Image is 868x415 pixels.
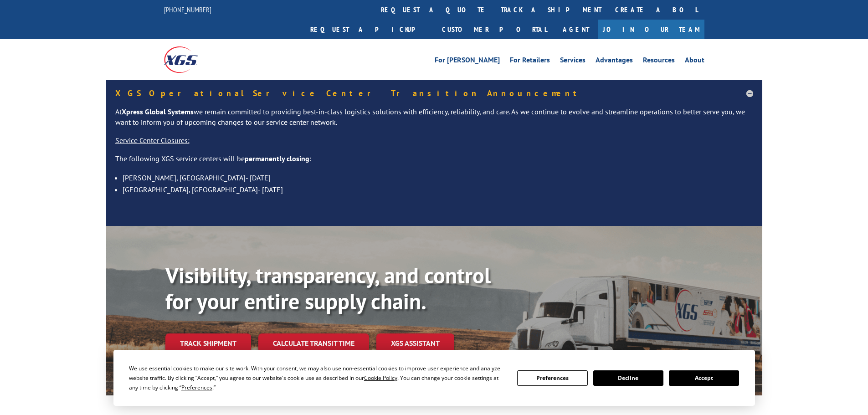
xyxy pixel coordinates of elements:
[435,20,554,39] a: Customer Portal
[165,333,251,353] a: Track shipment
[554,20,598,39] a: Agent
[669,370,739,386] button: Accept
[164,5,211,14] a: [PHONE_NUMBER]
[517,370,587,386] button: Preferences
[115,89,753,97] h5: XGS Operational Service Center Transition Announcement
[115,136,190,145] u: Service Center Closures:
[181,384,212,391] span: Preferences
[643,56,675,67] a: Resources
[123,172,753,184] li: [PERSON_NAME], [GEOGRAPHIC_DATA]- [DATE]
[113,350,755,406] div: Cookie Consent Prompt
[303,20,435,39] a: Request a pickup
[258,333,369,353] a: Calculate transit time
[123,184,753,195] li: [GEOGRAPHIC_DATA], [GEOGRAPHIC_DATA]- [DATE]
[245,154,309,163] strong: permanently closing
[560,56,586,67] a: Services
[596,56,633,67] a: Advantages
[115,154,753,172] p: The following XGS service centers will be :
[115,107,753,136] p: At we remain committed to providing best-in-class logistics solutions with efficiency, reliabilit...
[129,364,506,392] div: We use essential cookies to make our site work. With your consent, we may also use non-essential ...
[364,374,397,382] span: Cookie Policy
[435,56,500,67] a: For [PERSON_NAME]
[593,370,663,386] button: Decline
[122,107,194,116] strong: Xpress Global Systems
[598,20,704,39] a: Join Our Team
[510,56,550,67] a: For Retailers
[685,56,704,67] a: About
[165,261,491,316] b: Visibility, transparency, and control for your entire supply chain.
[376,333,454,353] a: XGS ASSISTANT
